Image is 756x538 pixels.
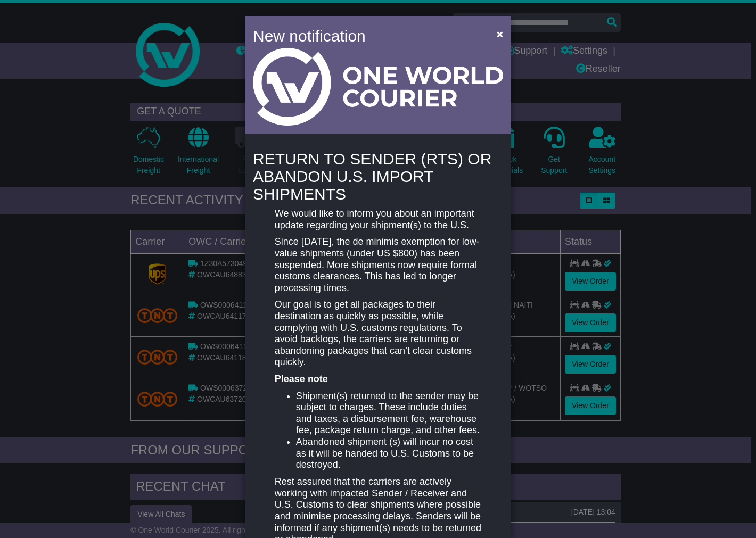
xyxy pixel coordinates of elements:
strong: Please note [275,374,328,384]
p: We would like to inform you about an important update regarding your shipment(s) to the U.S. [275,208,481,231]
span: × [497,28,503,40]
p: Since [DATE], the de minimis exemption for low-value shipments (under US $800) has been suspended... [275,236,481,294]
p: Our goal is to get all packages to their destination as quickly as possible, while complying with... [275,299,481,368]
img: Light [253,48,503,126]
h4: New notification [253,24,481,48]
li: Shipment(s) returned to the sender may be subject to charges. These include duties and taxes, a d... [296,391,481,436]
li: Abandoned shipment (s) will incur no cost as it will be handed to U.S. Customs to be destroyed. [296,436,481,471]
h4: RETURN TO SENDER (RTS) OR ABANDON U.S. IMPORT SHIPMENTS [253,150,503,203]
button: Close [491,23,508,45]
